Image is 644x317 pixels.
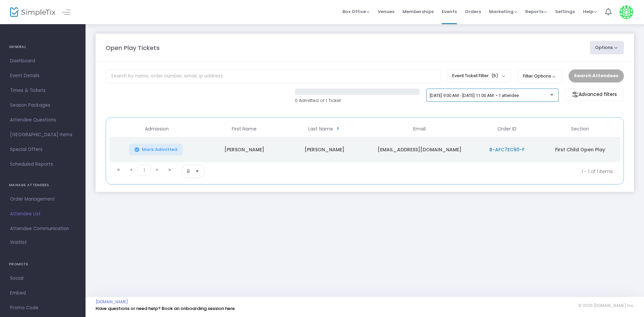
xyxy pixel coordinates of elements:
span: Box Office [342,8,370,15]
td: [PERSON_NAME] [204,137,284,162]
span: Scheduled Reports [10,160,75,169]
span: Memberships [402,3,434,20]
span: Social [10,274,75,283]
button: Mark Admitted [129,144,183,155]
span: Times & Tickets [10,86,75,95]
button: Filter Options [518,69,562,83]
span: Events [442,3,457,20]
span: Waitlist [10,239,27,246]
span: Settings [555,3,575,20]
span: Order ID [497,126,517,132]
span: Marketing [489,8,517,15]
span: [GEOGRAPHIC_DATA] Items [10,130,75,139]
span: First Name [232,126,257,132]
p: 0 Admitted of 1 Ticket [295,97,420,104]
span: © 2025 [DOMAIN_NAME] Inc. [578,303,634,308]
span: (5) [491,73,498,78]
span: Attendee Communication [10,224,75,233]
td: [EMAIL_ADDRESS][DOMAIN_NAME] [365,137,474,162]
span: Embed [10,289,75,298]
img: filter [572,91,579,98]
span: Dashboard [10,57,75,65]
span: Mark Admitted [142,147,177,152]
span: Help [583,8,597,15]
span: Sortable [335,126,341,132]
span: Special Offers [10,145,75,154]
input: Search by name, order number, email, ip address [106,69,441,83]
span: Event Details [10,71,75,80]
span: Section [571,126,589,132]
span: [DATE] 9:00 AM - [DATE] 11:00 AM • 1 attendee [430,93,519,98]
span: 8 [187,168,190,175]
a: Have questions or need help? Book an onboarding session here [96,305,235,312]
button: Options [590,41,624,54]
h4: PROMOTE [9,258,76,271]
td: [PERSON_NAME] [284,137,365,162]
span: Order Management [10,195,75,204]
a: [DOMAIN_NAME] [96,299,128,305]
button: Event Ticket Filter(5) [447,69,511,82]
span: Reports [525,8,547,15]
h4: GENERAL [9,40,76,54]
div: Data table [109,121,620,162]
button: Select [193,165,202,178]
td: First Child Open Play [540,137,620,162]
span: B-AFC7EC90-F [489,146,525,153]
m-panel-title: Open Play Tickets [106,43,160,52]
span: Season Packages [10,101,75,110]
m-button: Advanced filters [565,89,624,101]
span: Admission [145,126,169,132]
span: Attendee List [10,210,75,218]
span: Venues [378,3,394,20]
span: Page 1 [138,165,151,175]
span: Orders [465,3,481,20]
span: Email [413,126,426,132]
span: Promo Code [10,304,75,312]
span: Last Name [308,126,333,132]
kendo-pager-info: 1 - 1 of 1 items [271,165,613,178]
h4: MANAGE ATTENDEES [9,178,76,192]
span: Attendee Questions [10,116,75,124]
